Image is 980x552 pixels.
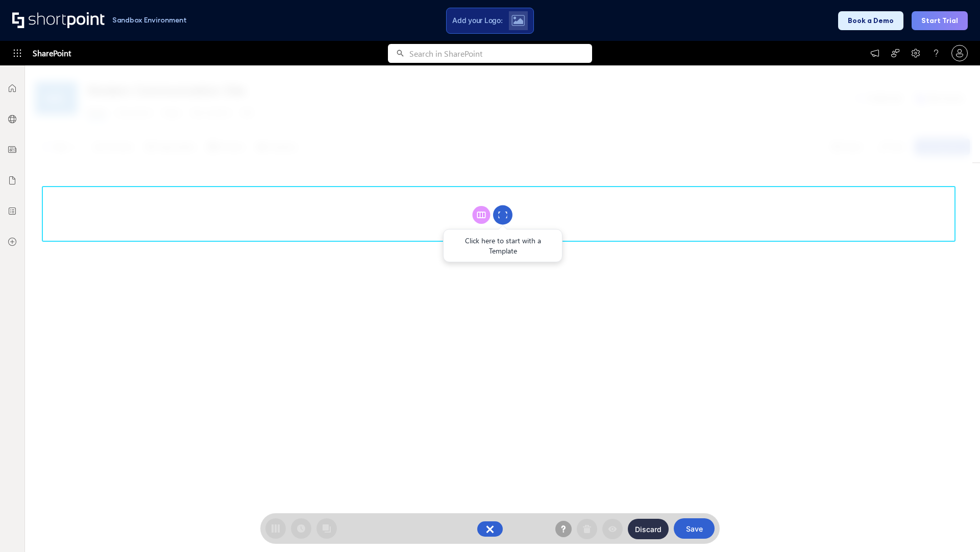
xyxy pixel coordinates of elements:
[912,11,968,30] button: Start Trial
[409,44,592,63] input: Search in SharePoint
[838,11,903,30] button: Book a Demo
[112,17,187,23] h1: Sandbox Environment
[452,16,502,25] span: Add your Logo:
[511,15,525,26] img: Upload logo
[929,503,980,552] iframe: Chat Widget
[628,519,669,539] button: Discard
[674,518,715,539] button: Save
[33,41,71,65] span: SharePoint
